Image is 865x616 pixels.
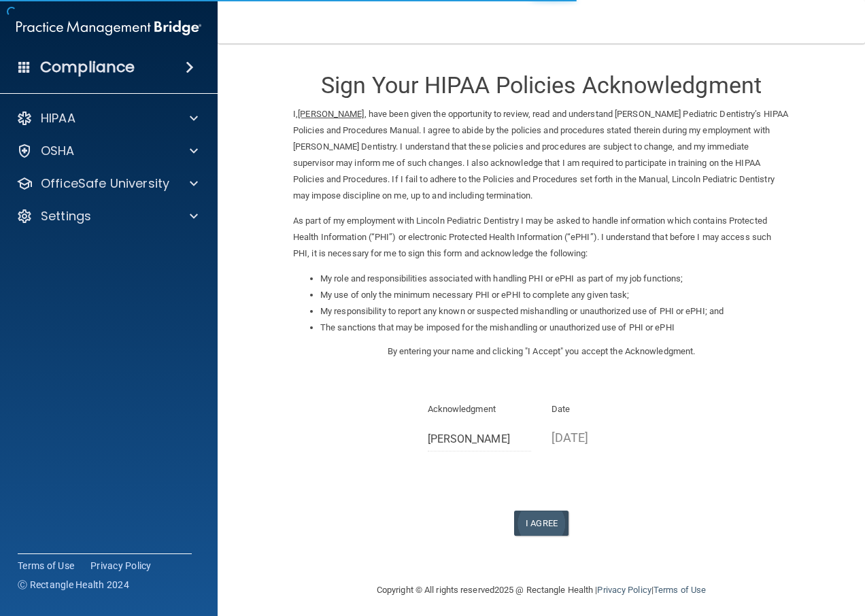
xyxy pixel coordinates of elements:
p: Date [552,401,656,417]
a: OfficeSafe University [16,175,198,192]
span: Ⓒ Rectangle Health 2024 [18,578,129,592]
a: HIPAA [16,110,198,126]
h3: Sign Your HIPAA Policies Acknowledgment [293,73,790,98]
button: I Agree [514,511,569,536]
a: OSHA [16,143,198,159]
a: Terms of Use [654,585,706,595]
h4: Compliance [40,58,135,77]
a: Settings [16,208,198,224]
input: Full Name [428,426,532,451]
p: By entering your name and clicking "I Accept" you accept the Acknowledgment. [293,343,790,360]
img: PMB logo [16,14,201,41]
li: My role and responsibilities associated with handling PHI or ePHI as part of my job functions; [320,271,790,287]
div: Copyright © All rights reserved 2025 @ Rectangle Health | | [293,568,790,612]
p: OfficeSafe University [41,175,169,192]
a: Terms of Use [18,559,74,572]
p: As part of my employment with Lincoln Pediatric Dentistry I may be asked to handle information wh... [293,213,790,262]
li: My use of only the minimum necessary PHI or ePHI to complete any given task; [320,287,790,303]
p: HIPAA [41,110,75,126]
a: Privacy Policy [597,585,651,595]
p: Acknowledgment [428,401,532,417]
p: Settings [41,208,91,224]
p: OSHA [41,143,75,159]
iframe: Drift Widget Chat Controller [630,519,849,574]
li: My responsibility to report any known or suspected mishandling or unauthorized use of PHI or ePHI... [320,303,790,320]
p: I, , have been given the opportunity to review, read and understand [PERSON_NAME] Pediatric Denti... [293,106,790,204]
ins: [PERSON_NAME] [298,109,364,119]
p: [DATE] [552,426,656,449]
li: The sanctions that may be imposed for the mishandling or unauthorized use of PHI or ePHI [320,320,790,336]
a: Privacy Policy [90,559,152,572]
